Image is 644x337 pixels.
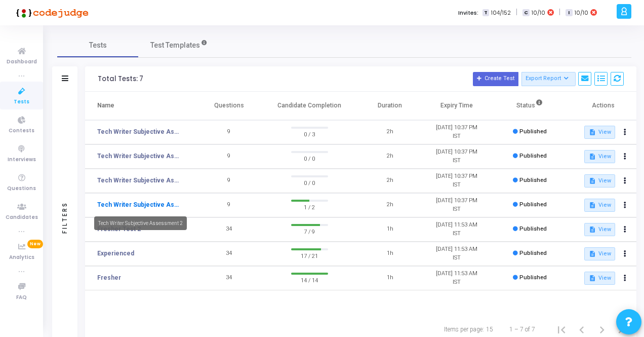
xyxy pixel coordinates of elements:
[291,226,328,236] span: 7 / 9
[85,92,196,120] th: Name
[97,249,134,258] a: Experienced
[150,40,200,51] span: Test Templates
[423,242,490,266] td: [DATE] 11:53 AM IST
[196,193,263,217] td: 9
[196,144,263,169] td: 9
[486,325,493,334] div: 15
[291,202,328,212] span: 1 / 2
[423,217,490,242] td: [DATE] 11:53 AM IST
[519,128,547,135] span: Published
[60,162,69,273] div: Filters
[458,9,478,17] label: Invites:
[423,144,490,169] td: [DATE] 10:37 PM IST
[14,98,29,106] span: Tests
[519,177,547,183] span: Published
[584,126,615,139] button: View
[97,273,121,282] a: Fresher
[575,9,588,17] span: 10/10
[482,9,489,17] span: T
[196,242,263,266] td: 34
[291,250,328,260] span: 17 / 21
[519,274,547,281] span: Published
[588,250,595,257] mat-icon: description
[570,92,636,120] th: Actions
[196,266,263,290] td: 34
[588,129,595,136] mat-icon: description
[584,272,615,285] button: View
[522,9,529,17] span: C
[584,150,615,163] button: View
[356,217,423,242] td: 1h
[532,9,545,17] span: 10/10
[423,120,490,144] td: [DATE] 10:37 PM IST
[9,253,34,262] span: Analytics
[8,156,36,164] span: Interviews
[97,152,181,161] a: Tech Writer Subjective Assessment 4
[521,72,576,86] button: Export Report
[196,92,263,120] th: Questions
[559,7,560,18] span: |
[588,275,595,282] mat-icon: description
[27,240,43,248] span: New
[94,216,187,230] div: Tech Writer Subjective Assessment 2
[519,153,547,159] span: Published
[491,9,511,17] span: 104/152
[262,92,356,120] th: Candidate Completion
[89,40,107,51] span: Tests
[423,266,490,290] td: [DATE] 11:53 AM IST
[97,127,181,136] a: Tech Writer Subjective Assessment 1
[516,7,517,18] span: |
[490,92,570,120] th: Status
[356,193,423,217] td: 2h
[519,250,547,256] span: Published
[7,184,36,193] span: Questions
[291,275,328,285] span: 14 / 14
[588,153,595,160] mat-icon: description
[98,75,143,83] div: Total Tests: 7
[588,202,595,209] mat-icon: description
[473,72,518,86] button: Create Test
[7,58,37,66] span: Dashboard
[519,201,547,208] span: Published
[584,174,615,188] button: View
[584,199,615,212] button: View
[291,153,328,163] span: 0 / 0
[291,129,328,139] span: 0 / 3
[196,217,263,242] td: 34
[97,176,181,185] a: Tech Writer Subjective Assessment 3
[588,226,595,233] mat-icon: description
[509,325,535,334] div: 1 – 7 of 7
[423,92,490,120] th: Expiry Time
[196,169,263,193] td: 9
[196,120,263,144] td: 9
[97,200,181,209] a: Tech Writer Subjective Assessment 2
[13,3,89,23] img: logo
[6,213,38,222] span: Candidates
[423,193,490,217] td: [DATE] 10:37 PM IST
[356,92,423,120] th: Duration
[356,169,423,193] td: 2h
[519,226,547,232] span: Published
[16,293,27,302] span: FAQ
[584,223,615,236] button: View
[584,247,615,260] button: View
[356,144,423,169] td: 2h
[9,127,34,135] span: Contests
[444,325,484,334] div: Items per page:
[588,177,595,184] mat-icon: description
[423,169,490,193] td: [DATE] 10:37 PM IST
[356,266,423,290] td: 1h
[291,177,328,188] span: 0 / 0
[356,242,423,266] td: 1h
[356,120,423,144] td: 2h
[566,9,572,17] span: I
